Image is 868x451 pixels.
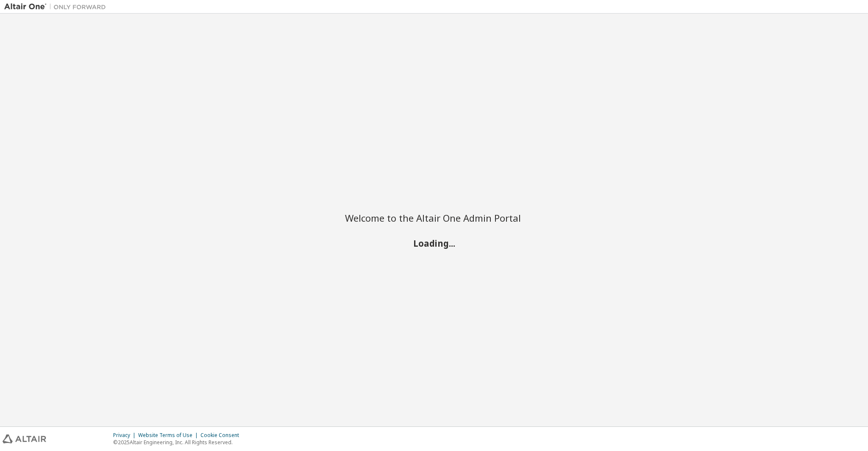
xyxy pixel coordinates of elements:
h2: Welcome to the Altair One Admin Portal [345,212,523,224]
h2: Loading... [345,238,523,249]
p: © 2025 Altair Engineering, Inc. All Rights Reserved. [113,439,244,446]
div: Privacy [113,432,138,439]
div: Website Terms of Use [138,432,200,439]
img: altair_logo.svg [3,434,46,443]
img: Altair One [4,3,110,11]
div: Cookie Consent [200,432,244,439]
